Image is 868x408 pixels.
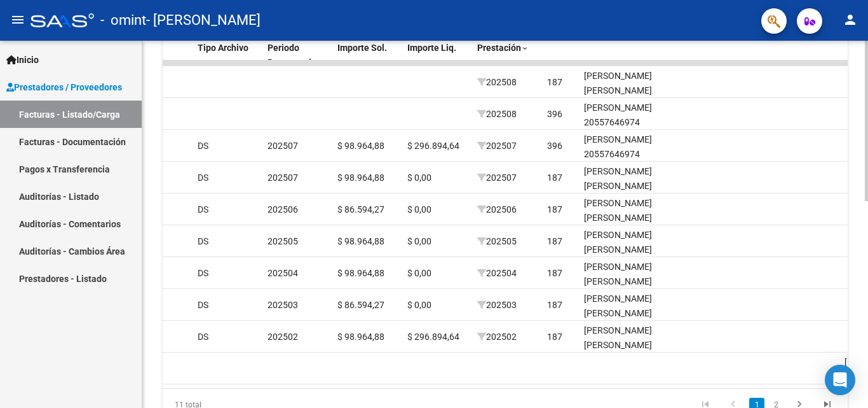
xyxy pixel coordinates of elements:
[337,28,387,53] span: Integracion Importe Sol.
[198,300,208,310] span: DS
[146,6,261,34] span: - [PERSON_NAME]
[825,365,855,395] div: Open Intercom Messenger
[547,298,562,313] div: 187
[547,266,562,281] div: 187
[337,141,384,151] span: $ 98.964,88
[268,332,298,342] span: 202502
[477,141,517,151] span: 202507
[268,28,322,67] span: Integracion Periodo Presentacion
[843,12,858,27] mat-icon: person
[198,268,208,278] span: DS
[198,172,208,183] span: DS
[407,236,431,246] span: $ 0,00
[477,109,517,119] span: 202508
[193,20,262,76] datatable-header-cell: Integracion Tipo Archivo
[407,28,456,53] span: Integracion Importe Liq.
[268,141,298,151] span: 202507
[477,204,517,215] span: 202506
[584,101,675,130] div: [PERSON_NAME] 20557646974
[547,202,562,217] div: 187
[10,12,25,27] mat-icon: menu
[584,196,675,239] div: [PERSON_NAME] [PERSON_NAME] 27578881072
[477,300,517,310] span: 202503
[584,292,675,335] div: [PERSON_NAME] [PERSON_NAME] 27578881072
[337,172,384,183] span: $ 98.964,88
[337,204,384,215] span: $ 86.594,27
[198,141,208,151] span: DS
[584,323,675,367] div: [PERSON_NAME] [PERSON_NAME] 27578881072
[198,204,208,215] span: DS
[547,330,562,344] div: 187
[477,77,517,87] span: 202508
[407,172,431,183] span: $ 0,00
[584,228,675,271] div: [PERSON_NAME] [PERSON_NAME] 27578881072
[268,300,298,310] span: 202503
[6,53,39,67] span: Inicio
[337,300,384,310] span: $ 86.594,27
[477,268,517,278] span: 202504
[337,236,384,246] span: $ 98.964,88
[584,164,675,208] div: [PERSON_NAME] [PERSON_NAME] 27578881072
[332,20,402,76] datatable-header-cell: Integracion Importe Sol.
[547,107,562,122] div: 396
[407,332,459,342] span: $ 296.894,64
[542,20,579,76] datatable-header-cell: Legajo
[407,141,459,151] span: $ 296.894,64
[407,268,431,278] span: $ 0,00
[477,172,517,183] span: 202507
[584,69,675,112] div: [PERSON_NAME] [PERSON_NAME] 27578881072
[198,236,208,246] span: DS
[547,139,562,153] div: 396
[547,234,562,249] div: 187
[477,332,517,342] span: 202502
[6,80,122,94] span: Prestadores / Proveedores
[262,20,332,76] datatable-header-cell: Integracion Periodo Presentacion
[337,268,384,278] span: $ 98.964,88
[100,6,146,34] span: - omint
[547,171,562,185] div: 187
[584,260,675,303] div: [PERSON_NAME] [PERSON_NAME] 27578881072
[268,268,298,278] span: 202504
[681,20,839,76] datatable-header-cell: Comentario Prestador / Gerenciador
[584,132,675,162] div: [PERSON_NAME] 20557646974
[477,236,517,246] span: 202505
[407,300,431,310] span: $ 0,00
[579,20,681,76] datatable-header-cell: Afiliado
[198,332,208,342] span: DS
[407,204,431,215] span: $ 0,00
[337,332,384,342] span: $ 98.964,88
[198,28,248,53] span: Integracion Tipo Archivo
[477,28,521,53] span: Período Prestación
[472,20,542,76] datatable-header-cell: Período Prestación
[268,172,298,183] span: 202507
[402,20,472,76] datatable-header-cell: Integracion Importe Liq.
[268,204,298,215] span: 202506
[547,75,562,90] div: 187
[268,236,298,246] span: 202505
